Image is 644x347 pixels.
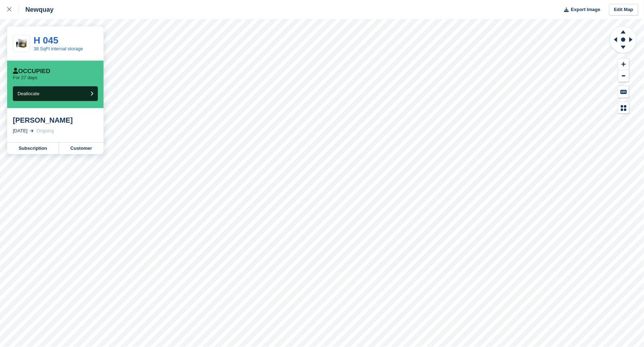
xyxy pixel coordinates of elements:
a: 38 SqFt internal storage [34,46,83,51]
button: Keyboard Shortcuts [618,86,629,98]
span: Export Image [571,6,600,13]
p: For 27 days [13,75,37,81]
a: Subscription [7,143,59,154]
div: Occupied [13,68,50,75]
button: Zoom In [618,58,629,70]
div: Newquay [19,5,54,14]
button: Zoom Out [618,70,629,82]
img: 35-sqft-unit%20(1).jpg [13,37,30,50]
button: Export Image [560,4,600,16]
span: Deallocate [17,91,39,96]
a: H 045 [34,35,58,46]
div: [PERSON_NAME] [13,116,98,124]
a: Customer [59,143,104,154]
button: Deallocate [13,86,98,101]
img: arrow-right-light-icn-cde0832a797a2874e46488d9cf13f60e5c3a73dbe684e267c42b8395dfbc2abf.svg [30,129,34,132]
div: Ongoing [36,127,54,134]
a: Edit Map [609,4,638,16]
button: Map Legend [618,102,629,114]
div: [DATE] [13,127,27,134]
